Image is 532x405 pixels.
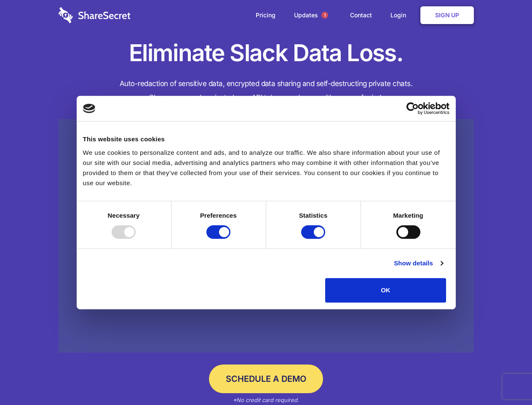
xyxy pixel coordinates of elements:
a: Pricing [247,2,284,28]
a: Usercentrics Cookiebot - opens in a new window [376,102,449,115]
a: Sign Up [420,6,474,24]
button: OK [325,278,446,302]
div: We use cookies to personalize content and ads, and to analyze our traffic. We also share informat... [83,148,449,188]
a: Show details [394,258,443,268]
a: Wistia video thumbnail [59,119,474,353]
h1: Eliminate Slack Data Loss. [59,38,474,68]
img: logo [83,104,96,113]
a: Schedule a Demo [209,364,323,393]
strong: Preferences [200,212,237,219]
strong: Necessary [108,212,140,219]
div: This website uses cookies [83,134,449,144]
h4: Auto-redaction of sensitive data, encrypted data sharing and self-destructing private chats. Shar... [59,77,474,105]
strong: Statistics [299,212,328,219]
a: Login [382,2,419,28]
strong: Marketing [393,212,423,219]
img: logo-wordmark-white-trans-d4663122ce5f474addd5e946df7df03e33cb6a1c49d2221995e7729f52c070b2.svg [59,7,131,23]
em: *No credit card required. [233,397,299,403]
a: Contact [342,2,380,28]
span: 1 [321,12,328,19]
